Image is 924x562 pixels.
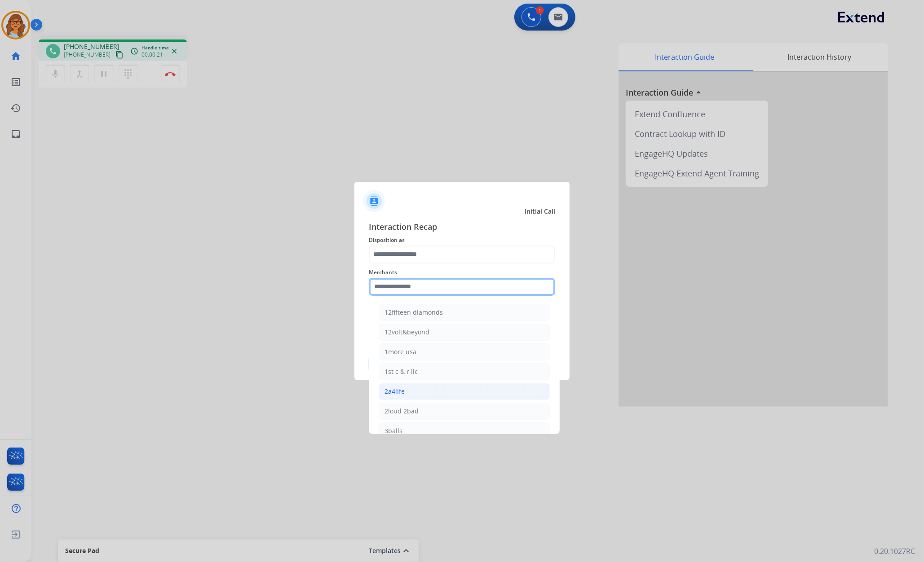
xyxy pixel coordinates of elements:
[385,328,429,337] div: 12volt&beyond
[385,367,418,376] div: 1st c & r llc
[874,546,915,557] p: 0.20.1027RC
[363,190,385,212] img: contactIcon
[385,347,416,356] div: 1more usa
[385,407,419,416] div: 2loud 2bad
[369,235,555,246] span: Disposition as
[525,207,555,216] span: Initial Call
[369,220,555,235] span: Interaction Recap
[385,308,443,317] div: 12fifteen diamonds
[369,267,555,278] span: Merchants
[385,426,402,435] div: 3balls
[385,387,405,396] div: 2a4life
